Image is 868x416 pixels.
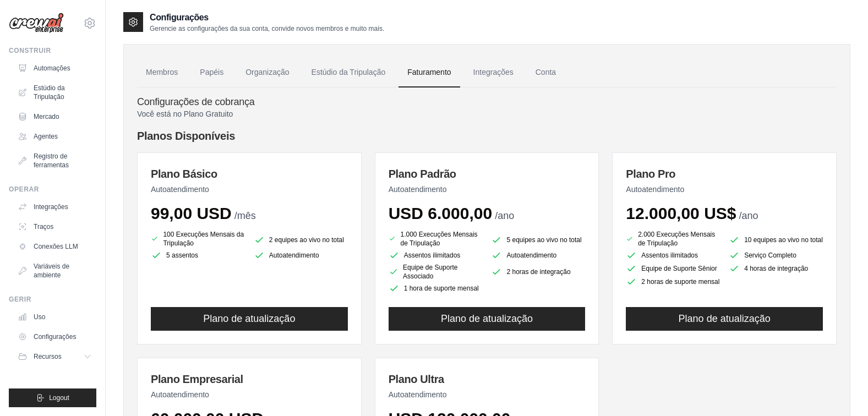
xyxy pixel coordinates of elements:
[389,371,586,387] h3: Plano Ultra
[269,251,319,260] font: Autoatendimento
[9,388,96,407] button: Logout
[137,96,837,108] h4: Configurações de cobrança
[13,308,96,326] a: Uso
[34,313,45,321] font: Uso
[9,295,96,304] div: Gerir
[626,307,823,331] button: Plano de atualização
[34,352,62,361] span: Recursos
[151,307,348,331] button: Plano de atualização
[9,46,96,55] div: Construir
[13,328,96,346] a: Configurações
[400,230,482,248] font: 1.000 Execuções Mensais de Tripulação
[34,202,68,211] font: Integrações
[151,184,348,195] p: Autoatendimento
[626,184,823,195] p: Autoatendimento
[506,251,556,260] font: Autoatendimento
[191,58,232,87] a: Papéis
[269,236,344,244] font: 2 equipes ao vivo no total
[137,108,837,119] p: Você está no Plano Gratuito
[34,84,92,101] font: Estúdio da Tripulação
[234,210,256,221] span: /mês
[389,204,492,222] span: USD 6.000,00
[9,185,96,194] div: Operar
[237,58,298,87] a: Organização
[13,147,96,174] a: Registro de ferramentas
[9,13,64,34] img: Logotipo
[13,108,96,125] a: Mercado
[13,128,96,145] a: Agentes
[389,166,586,182] h3: Plano Padrão
[151,389,348,400] p: Autoatendimento
[403,263,482,281] font: Equipe de Suporte Associado
[34,132,58,141] font: Agentes
[744,236,823,244] font: 10 equipes ao vivo no total
[398,58,460,87] a: Faturamento
[137,128,837,144] h4: Planos Disponíveis
[13,198,96,216] a: Integrações
[13,59,96,77] a: Automações
[34,112,59,121] font: Mercado
[527,58,565,87] a: Conta
[13,238,96,255] a: Conexões LLM
[151,204,232,222] span: 99,00 USD
[506,236,581,244] font: 5 equipes ao vivo no total
[34,64,70,73] font: Automações
[150,24,384,33] p: Gerencie as configurações da sua conta, convide novos membros e muito mais.
[404,284,479,293] font: 1 hora de suporte mensal
[641,251,698,260] font: Assentos ilimitados
[163,230,244,248] font: 100 Execuções Mensais da Tripulação
[641,277,719,286] font: 2 horas de suporte mensal
[13,258,96,284] a: Variáveis de ambiente
[34,262,92,280] font: Variáveis de ambiente
[150,11,384,24] h2: Configurações
[389,307,586,331] button: Plano de atualização
[739,210,758,221] span: /ano
[34,152,92,169] font: Registro de ferramentas
[389,184,586,195] p: Autoatendimento
[34,222,53,231] font: Traços
[34,332,76,341] font: Configurações
[744,251,796,260] font: Serviço Completo
[34,242,78,251] font: Conexões LLM
[13,218,96,236] a: Traços
[506,267,570,276] font: 2 horas de integração
[465,58,522,87] a: Integrações
[166,251,198,260] font: 5 assentos
[495,210,514,221] span: /ano
[638,230,720,248] font: 2.000 Execuções Mensais de Tripulação
[389,389,586,400] p: Autoatendimento
[137,58,187,87] a: Membros
[151,371,348,387] h3: Plano Empresarial
[303,58,395,87] a: Estúdio da Tripulação
[626,204,736,222] span: 12.000,00 US$
[49,393,69,402] span: Logout
[13,79,96,106] a: Estúdio da Tripulação
[641,264,717,273] font: Equipe de Suporte Sênior
[151,166,348,182] h3: Plano Básico
[13,348,96,365] button: Recursos
[626,166,823,182] h3: Plano Pro
[744,264,808,273] font: 4 horas de integração
[404,251,461,260] font: Assentos ilimitados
